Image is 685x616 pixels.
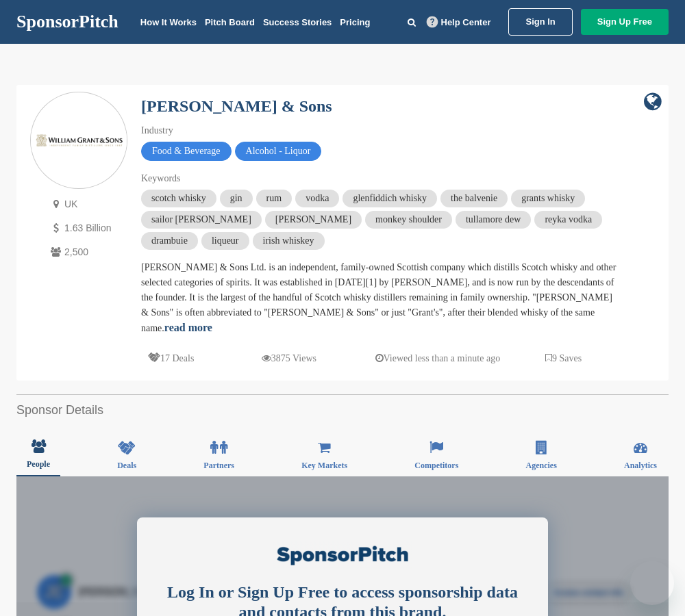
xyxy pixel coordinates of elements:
img: Sponsorpitch & William Grant & Sons [31,131,127,153]
a: Pitch Board [205,17,255,27]
a: Pricing [340,17,370,27]
span: People [27,460,50,468]
iframe: Button to launch messaging window [630,561,674,605]
a: Sign In [508,8,572,36]
a: How It Works [140,17,197,27]
span: glenfiddich whisky [342,190,437,207]
span: [PERSON_NAME] [265,211,362,229]
span: Key Markets [301,461,347,470]
span: Food & Beverage [141,142,232,161]
p: Viewed less than a minute ago [375,350,501,367]
a: company link [644,92,662,112]
p: 1.63 Billion [47,220,127,237]
span: tullamore dew [456,211,531,229]
div: [PERSON_NAME] & Sons Ltd. is an independent, family-owned Scottish company which distills Scotch ... [141,260,621,336]
p: 17 Deals [148,350,194,367]
span: grants whisky [511,190,585,207]
p: 2,500 [47,244,127,261]
a: SponsorPitch [16,13,119,31]
span: sailor [PERSON_NAME] [141,211,262,229]
h2: Sponsor Details [16,401,669,420]
span: monkey shoulder [365,211,452,229]
p: UK [47,196,127,213]
span: Alcohol - Liquor [235,142,322,161]
span: reyka vodka [534,211,602,229]
p: 3875 Views [262,350,316,367]
span: scotch whisky [141,190,216,207]
div: Industry [141,123,621,138]
a: Success Stories [263,17,332,27]
span: Agencies [525,461,556,470]
a: [PERSON_NAME] & Sons [141,97,332,115]
div: Keywords [141,171,621,186]
span: vodka [295,190,339,207]
span: irish whiskey [253,232,325,250]
a: Sign Up Free [581,9,669,35]
span: Analytics [624,461,657,470]
span: drambuie [141,232,198,250]
span: rum [256,190,292,207]
span: Competitors [414,461,458,470]
span: liqueur [201,232,249,250]
a: read more [164,322,212,333]
span: the balvenie [440,190,508,207]
span: gin [220,190,253,207]
span: Partners [203,461,234,470]
a: Help Center [424,14,494,30]
span: Deals [117,461,136,470]
p: 9 Saves [545,350,582,367]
